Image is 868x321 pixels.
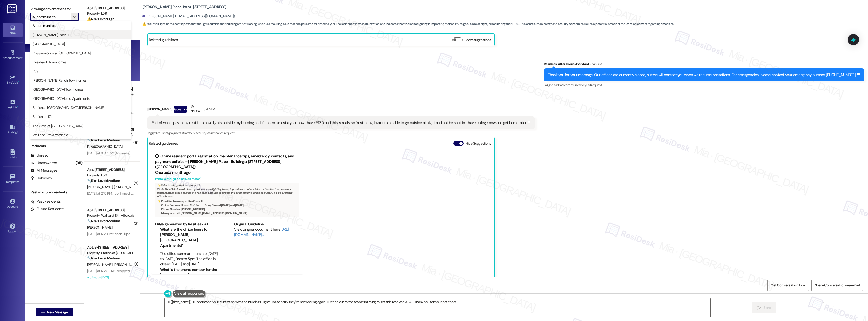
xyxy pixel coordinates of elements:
span: All communities [33,23,56,28]
span: Share Conversation via email [815,283,860,288]
textarea: Hi {{first_name}}, I understand your frustration with the building E lights. I'm so sorry they're... [165,298,710,317]
div: 8:47 AM [202,107,215,112]
div: Portfolio level guideline ( 69 % match) [155,176,299,182]
b: [PERSON_NAME] Place II: Apt. [STREET_ADDRESS] [142,4,227,10]
span: : The resident reports that the lights outside their building are not working, which is a recurri... [142,21,674,27]
span: Bad communication , [558,83,586,87]
span: The Cove at [GEOGRAPHIC_DATA] [33,123,83,128]
label: Hide Suggestions [466,141,491,146]
i:  [831,306,835,310]
span: Safety & security , [183,131,206,135]
strong: 🔧 Risk Level: Medium [87,219,120,223]
img: ResiDesk Logo [7,4,18,14]
span: L59 [33,69,38,74]
strong: ⚠️ Risk Level: High [87,17,114,21]
input: All communities [33,13,71,21]
div: Unread [30,153,48,158]
li: What is the phone number for the [PERSON_NAME] Place office? [160,267,220,278]
div: Tagged as: [147,129,535,137]
span: [PERSON_NAME] [114,185,139,189]
span: Greyhawk Townhomes [33,60,66,65]
div: Property: L59 [87,11,134,16]
span: [PERSON_NAME] [87,262,114,267]
span: [GEOGRAPHIC_DATA] [33,41,65,46]
div: Unknown [30,176,52,181]
span: [GEOGRAPHIC_DATA] Townhomes [33,87,83,92]
i:  [73,15,76,19]
li: Manager email: [PERSON_NAME][EMAIL_ADDRESS][DOMAIN_NAME] [161,211,297,215]
span: • [22,55,23,59]
div: Property: [PERSON_NAME][GEOGRAPHIC_DATA] [87,51,134,57]
span: [PERSON_NAME] Ranch Townhomes [33,78,87,83]
span: [GEOGRAPHIC_DATA] and Apartments [33,96,90,101]
li: What are the office hours for [PERSON_NAME][GEOGRAPHIC_DATA] Apartments? [160,227,220,249]
div: Property: Wall and 17th Affordable [87,213,134,218]
div: [PERSON_NAME]. ([EMAIL_ADDRESS][DOMAIN_NAME]) [142,14,235,19]
div: Apt. [STREET_ADDRESS] [87,208,134,213]
li: The office summer hours are [DATE] to [DATE], 9am to 5pm. The office is closed [DATE] and [DATE]. [160,251,220,267]
div: Thank you for your message. Our offices are currently closed, but we will contact you when we res... [548,72,856,78]
div: While this FAQ doesn't directly address the lighting issue, it provides contact information for t... [155,183,299,216]
div: Tagged as: [544,81,864,89]
div: Archived on [DATE] [87,274,134,281]
span: Send [763,305,771,310]
span: Station on 17th [33,114,53,119]
div: Apt. [STREET_ADDRESS] [87,167,134,172]
a: Templates • [3,172,23,186]
div: Residents [25,143,84,149]
span: [PERSON_NAME] Place II [33,32,69,37]
div: Past Residents [30,199,61,204]
a: [URL][DOMAIN_NAME]… [234,227,289,237]
span: Copperwoods at [GEOGRAPHIC_DATA] [33,51,91,56]
div: [DATE] at 12:33 PM: Yeah, I'll pay for it [DATE], thank you [87,232,165,236]
i:  [757,306,761,310]
button: Share Conversation via email [811,280,863,291]
div: Question [174,106,187,112]
div: Neutral [189,104,201,115]
strong: 🔧 Risk Level: Medium [87,178,120,183]
strong: 🔧 Risk Level: Medium [87,256,120,260]
span: [PERSON_NAME] [87,185,114,189]
button: New Message [36,308,73,316]
b: FAQs generated by ResiDesk AI [155,221,208,227]
span: K. [GEOGRAPHIC_DATA] [87,144,122,149]
div: Prospects + Residents [25,29,84,34]
div: ✨ Why is this guideline relevant?: [157,184,297,187]
div: Related guidelines [149,37,178,45]
a: Buildings [3,122,23,136]
b: Original Guideline [234,221,264,227]
div: Apt. 1786, [STREET_ADDRESS] [87,86,134,92]
span: Wall and 17th Affordable [33,132,68,137]
div: Apt. 64~B, [STREET_ADDRESS] [87,127,134,132]
a: Insights • [3,98,23,111]
span: New Message [47,310,68,315]
div: Apt. B~[STREET_ADDRESS] [87,245,134,250]
div: 8:45 AM [589,61,602,67]
strong: ⚠️ Risk Level: High [142,22,164,26]
div: [DATE] at 8:07 PM: (An Image) [87,151,130,155]
div: Property: [GEOGRAPHIC_DATA] at [GEOGRAPHIC_DATA] [87,132,134,137]
div: Past + Future Residents [25,190,84,195]
div: Apt. [STREET_ADDRESS] [87,6,134,11]
span: Rent/payments , [162,131,183,135]
a: Account [3,197,23,211]
span: Call request [586,83,602,87]
span: • [17,105,18,108]
div: Property: Greyhawk Townhomes [87,92,134,97]
span: • [18,80,19,84]
label: Viewing conversations for [30,5,79,13]
li: Office Summer Hours: M-F 9am to 5pm, Closed [DATE] and [DATE] [161,203,297,207]
button: Get Conversation Link [767,280,809,291]
a: Support [3,222,23,235]
div: Created a month ago [155,170,299,175]
div: Part of what I pay in my rent is to have lights outside my building and it's been almost a year n... [152,120,527,126]
span: Maintenance request [206,131,235,135]
div: Unanswered [30,160,57,166]
div: Property: L59 [87,172,134,178]
span: Get Conversation Link [771,283,805,288]
div: [DATE] at 12:30 PM: I dropped off the cashiers check [DATE] to [PERSON_NAME] [87,269,203,273]
div: Apt. [STREET_ADDRESS] [87,46,134,51]
i:  [41,310,45,314]
div: (95) [74,159,84,167]
div: ✨ Possible Answer s per ResiDesk AI: [157,199,297,203]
